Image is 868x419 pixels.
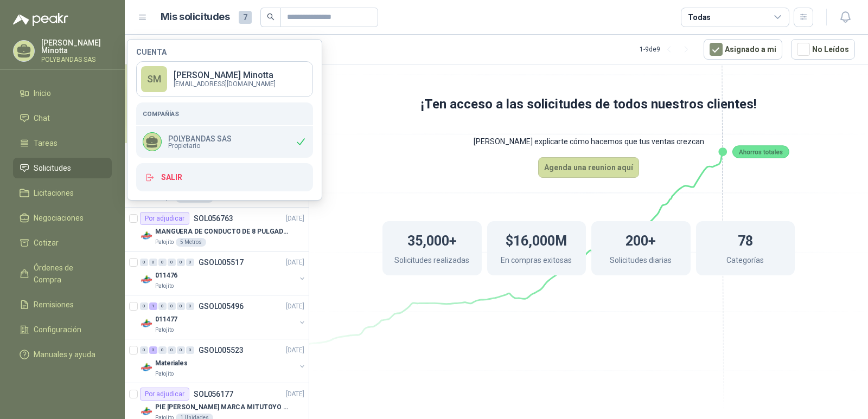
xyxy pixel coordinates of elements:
h1: 35,000+ [407,228,457,252]
a: Licitaciones [13,183,112,203]
h1: 200+ [626,228,656,252]
p: MANGUERA DE CONDUCTO DE 8 PULGADAS DE ALAMBRE [PERSON_NAME] PU [155,227,290,237]
p: [DATE] [286,214,304,224]
span: 7 [239,11,252,24]
span: Cotizar [34,237,59,249]
span: Inicio [34,87,51,99]
div: SM [141,66,167,92]
p: [DATE] [286,389,304,399]
img: Logo peakr [13,13,68,26]
div: 1 - 9 de 9 [640,41,695,58]
span: Tareas [34,137,58,149]
p: En compras exitosas [501,254,572,269]
img: Company Logo [140,361,153,374]
div: 0 [149,259,157,266]
p: Materiales [155,358,188,369]
span: Negociaciones [34,212,84,224]
a: Tareas [13,133,112,153]
button: No Leídos [791,39,855,60]
p: POLYBANDAS SAS [41,56,112,63]
div: 0 [158,346,167,354]
div: 0 [177,302,185,310]
p: [DATE] [286,345,304,356]
button: Agenda una reunion aquí [538,157,639,178]
div: Todas [688,11,711,23]
div: 0 [186,302,194,310]
img: Company Logo [140,273,153,286]
p: Patojito [155,326,174,334]
span: Propietario [168,143,232,149]
div: 0 [140,346,148,354]
p: SOL056177 [194,390,233,398]
p: Solicitudes diarias [610,254,672,269]
p: 011477 [155,314,177,325]
p: Patojito [155,370,174,378]
div: 1 [149,302,157,310]
a: 0 3 0 0 0 0 GSOL005523[DATE] Company LogoMaterialesPatojito [140,344,307,378]
div: 5 Metros [176,238,206,247]
div: Por adjudicar [140,388,189,401]
div: 0 [158,259,167,266]
h1: Mis solicitudes [161,9,230,25]
a: Órdenes de Compra [13,257,112,290]
img: Company Logo [140,405,153,418]
p: SOL056763 [194,215,233,222]
a: Remisiones [13,294,112,315]
a: Manuales y ayuda [13,344,112,365]
h1: $16,000M [506,228,567,252]
h1: 78 [738,228,753,252]
p: PIE [PERSON_NAME] MARCA MITUTOYO REF [PHONE_NUMBER] [155,402,290,412]
div: 0 [186,259,194,266]
p: GSOL005523 [199,346,244,354]
span: Chat [34,112,50,124]
div: 0 [168,259,176,266]
p: Categorías [726,254,764,269]
a: Chat [13,108,112,128]
button: Salir [136,163,313,191]
span: Manuales y ayuda [34,349,95,360]
span: search [267,13,275,21]
a: Negociaciones [13,208,112,228]
h5: Compañías [143,109,307,119]
p: Patojito [155,282,174,291]
img: Company Logo [140,317,153,330]
div: 3 [149,346,157,354]
a: 0 0 0 0 0 0 GSOL005517[DATE] Company Logo011476Patojito [140,256,307,291]
p: [DATE] [286,257,304,268]
h4: Cuenta [136,48,313,56]
div: 0 [140,259,148,266]
div: 0 [177,346,185,354]
div: 0 [140,302,148,310]
a: 0 1 0 0 0 0 GSOL005496[DATE] Company Logo011477Patojito [140,300,307,334]
p: Solicitudes realizadas [394,254,469,269]
span: Solicitudes [34,162,71,174]
a: Solicitudes [13,158,112,178]
p: [PERSON_NAME] Minotta [41,39,112,54]
p: [DATE] [286,301,304,312]
div: 0 [158,302,167,310]
a: Configuración [13,319,112,340]
p: GSOL005496 [199,302,244,310]
div: Por adjudicar [140,212,189,225]
a: SM[PERSON_NAME] Minotta[EMAIL_ADDRESS][DOMAIN_NAME] [136,61,313,97]
span: Configuración [34,324,81,336]
p: 011476 [155,270,177,281]
a: Por adjudicarSOL056763[DATE] Company LogoMANGUERA DE CONDUCTO DE 8 PULGADAS DE ALAMBRE [PERSON_NA... [125,208,309,252]
p: Patojito [155,238,174,247]
div: POLYBANDAS SASPropietario [136,126,313,158]
p: [EMAIL_ADDRESS][DOMAIN_NAME] [174,81,276,87]
p: GSOL005517 [199,259,244,266]
span: Órdenes de Compra [34,262,101,286]
div: 0 [177,259,185,266]
a: Cotizar [13,233,112,253]
div: 0 [186,346,194,354]
span: Remisiones [34,299,74,311]
img: Company Logo [140,229,153,242]
a: Inicio [13,83,112,104]
p: [PERSON_NAME] Minotta [174,71,276,80]
div: 0 [168,302,176,310]
button: Asignado a mi [704,39,782,60]
span: Licitaciones [34,187,74,199]
p: POLYBANDAS SAS [168,135,232,143]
